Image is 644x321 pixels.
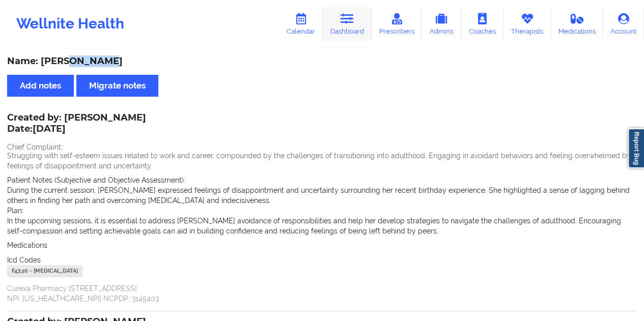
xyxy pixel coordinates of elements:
[7,123,146,136] p: Date: [DATE]
[7,55,637,67] div: Name: [PERSON_NAME]
[7,112,146,136] div: Created by: [PERSON_NAME]
[628,128,644,168] a: Report Bug
[7,216,637,236] p: In the upcoming sessions, it is essential to address [PERSON_NAME] avoidance of responsibilities ...
[7,241,47,249] span: Medications
[603,7,644,41] a: Account
[76,75,158,97] button: Migrate notes
[7,207,23,215] span: Plan:
[323,7,372,41] a: Dashboard
[7,256,41,264] span: Icd Codes
[422,7,461,41] a: Admins
[7,75,74,97] button: Add notes
[7,151,637,171] p: Struggling with self-esteem issues related to work and career, compounded by the challenges of tr...
[372,7,422,41] a: Prescribers
[7,283,637,304] p: Curexa Pharmacy [STREET_ADDRESS] NPI: [US_HEALTHCARE_NPI] NCPDP: 3145403
[279,7,323,41] a: Calendar
[551,7,603,41] a: Medications
[7,176,185,184] span: Patient Notes (Subjective and Objective Assessment):
[7,265,82,277] div: F43.20 - [MEDICAL_DATA]
[7,185,637,206] p: During the current session, [PERSON_NAME] expressed feelings of disappointment and uncertainty su...
[7,143,63,151] span: Chief Complaint:
[503,7,551,41] a: Therapists
[461,7,503,41] a: Coaches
